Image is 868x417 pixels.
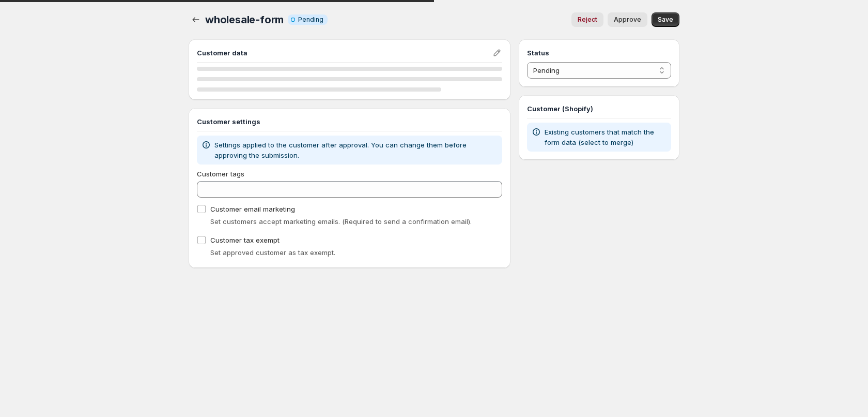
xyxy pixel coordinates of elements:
span: Set approved customer as tax exempt. [210,248,335,257]
span: Save [658,16,673,24]
p: Settings applied to the customer after approval. You can change them before approving the submiss... [214,140,498,160]
span: Customer email marketing [210,205,295,213]
button: Save [652,12,679,27]
h3: Customer (Shopify) [527,103,671,114]
p: Existing customers that match the form data (select to merge) [545,127,667,147]
h3: Customer settings [197,116,502,127]
button: Reject [571,12,603,27]
h3: Status [527,48,671,58]
span: Customer tax exempt [210,236,280,244]
span: Reject [578,16,597,24]
button: Approve [608,12,647,27]
span: Customer tags [197,170,244,178]
span: Approve [614,16,641,24]
h3: Customer data [197,48,492,58]
span: Pending [298,16,323,24]
button: Edit [490,46,504,60]
span: Set customers accept marketing emails. (Required to send a confirmation email). [210,217,472,226]
span: wholesale-form [205,13,284,26]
